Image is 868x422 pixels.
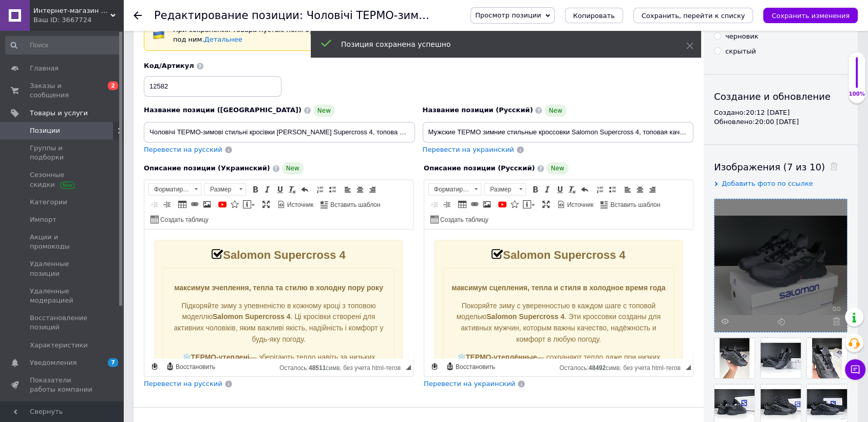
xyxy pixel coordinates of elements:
span: Удаленные позиции [30,259,95,278]
div: скрытый [725,47,756,56]
span: 2 [108,81,118,90]
span: Вставить шаблон [609,201,660,209]
span: Перетащите для изменения размера [686,365,691,370]
a: Размер [484,183,526,196]
a: По левому краю [622,184,633,195]
div: 100% [848,91,865,98]
a: По правому краю [367,184,378,195]
a: Курсив (Ctrl+I) [542,184,553,195]
a: По левому краю [342,184,353,195]
a: Изображение [481,199,493,210]
a: Таблица [457,199,468,210]
a: Добавить видео с YouTube [217,199,228,210]
a: Создать таблицу [429,214,490,225]
a: Вставить / удалить маркированный список [607,184,618,195]
span: Акции и промокоды [30,233,95,251]
a: Убрать форматирование [567,184,578,195]
strong: ТЕРМО-утеплённые [42,124,113,132]
div: Подсчет символов [559,362,686,372]
span: Показатели работы компании [30,376,95,394]
button: Чат с покупателем [845,359,865,380]
a: Вставить шаблон [319,199,382,210]
div: Обновлено: 20:00 [DATE] [714,117,847,127]
span: Добавить фото по ссылке [722,180,813,187]
a: Вставить сообщение [241,199,256,210]
span: Позиции [30,126,60,135]
a: Уменьшить отступ [429,199,440,210]
span: Восстановить [174,363,215,372]
span: Импорт [30,215,56,224]
span: Заказы и сообщения [30,81,95,100]
span: 48492 [589,364,606,372]
a: Источник [556,199,595,210]
span: New [546,162,568,174]
span: Просмотр позиции [475,11,541,19]
span: Группы и подборки [30,144,95,162]
span: Интернет-магазин "DEMI" [33,6,110,15]
span: Вставить шаблон [329,201,380,209]
span: Описание позиции (Русский) [424,164,535,172]
span: Копировать [573,12,615,20]
a: Подчеркнутый (Ctrl+U) [274,184,286,195]
a: Вставить / удалить маркированный список [327,184,338,195]
strong: ТЕРМО-утеплені [47,124,105,132]
span: Форматирование [149,184,191,195]
span: Название позиции (Русский) [423,106,533,114]
button: Сохранить изменения [763,8,858,23]
span: 48511 [309,364,326,372]
input: Например, H&M женское платье зеленое 38 размер вечернее макси с блестками [423,122,694,143]
a: Сделать резервную копию сейчас [149,361,160,372]
span: Удаленные модерацией [30,287,95,305]
span: Форматирование [429,184,471,195]
iframe: Визуальный текстовый редактор, 20ABAE95-5A26-44FB-82C1-08647F87763B [144,230,413,358]
span: Описание позиции (Украинский) [144,164,270,172]
a: Убрать форматирование [287,184,298,195]
span: Главная [30,64,59,73]
div: Позиция сохранена успешно [341,39,661,49]
a: Изображение [201,199,213,210]
div: Подсчет символов [279,362,406,372]
span: Восстановить [454,363,495,372]
a: Восстановить [444,361,497,372]
span: New [282,162,304,174]
a: Размер [204,183,246,196]
a: Отменить (Ctrl+Z) [299,184,310,195]
div: Создано: 20:12 [DATE] [714,108,847,117]
button: Копировать [565,8,623,23]
button: Сохранить, перейти к списку [633,8,753,23]
span: Создать таблицу [159,216,209,224]
span: Размер [485,184,516,195]
span: New [544,104,566,117]
i: Сохранить, перейти к списку [641,12,745,20]
i: Сохранить изменения [771,12,850,20]
iframe: Визуальный текстовый редактор, CF57CE24-5DD1-42B6-8DA7-D10A12D666EF [424,230,693,358]
span: Товары и услуги [30,109,88,118]
a: Вставить сообщение [521,199,536,210]
a: Таблица [177,199,188,210]
span: Название позиции ([GEOGRAPHIC_DATA]) [144,106,301,114]
div: черновик [725,32,758,41]
a: Восстановить [164,361,217,372]
span: Категории [30,198,67,207]
input: Например, H&M женское платье зеленое 38 размер вечернее макси с блестками [144,122,415,143]
div: 100% Качество заполнения [848,51,865,103]
a: Развернуть [540,199,552,210]
span: 7 [108,358,118,367]
span: New [313,104,335,117]
span: ❄️ — зберігають тепло навіть за низьких температур. 💧 — не бояться снігу, вологи та сльоти. 👣 — ч... [29,124,239,255]
span: Размер [205,184,236,195]
a: Вставить иконку [229,199,240,210]
a: Развернуть [260,199,272,210]
a: Полужирный (Ctrl+B) [530,184,541,195]
input: Поиск [5,36,121,55]
div: Ваш ID: 3667724 [33,15,123,25]
a: Вставить шаблон [599,199,662,210]
div: Создание и обновление [714,90,847,103]
a: Увеличить отступ [161,199,173,210]
a: Добавить видео с YouTube [497,199,508,210]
